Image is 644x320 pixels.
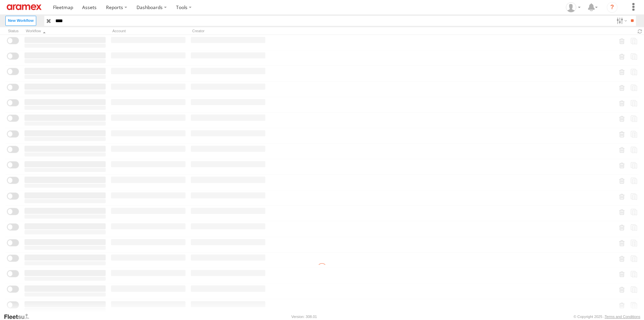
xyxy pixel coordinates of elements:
[614,16,628,26] label: Search Filter Options
[636,28,644,35] span: Refresh Workflow List
[607,2,618,13] i: ?
[4,313,35,320] a: Visit our Website
[190,27,267,35] div: Creator
[605,315,640,319] a: Terms and Conditions
[5,27,20,35] div: Status
[110,27,187,35] div: Account
[291,315,317,319] div: Version: 308.01
[7,4,42,10] img: aramex-logo.svg
[574,315,640,319] div: © Copyright 2025 -
[5,16,36,26] label: New Workflow
[563,2,583,12] div: abdallah Jaber
[23,27,107,35] div: Workflow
